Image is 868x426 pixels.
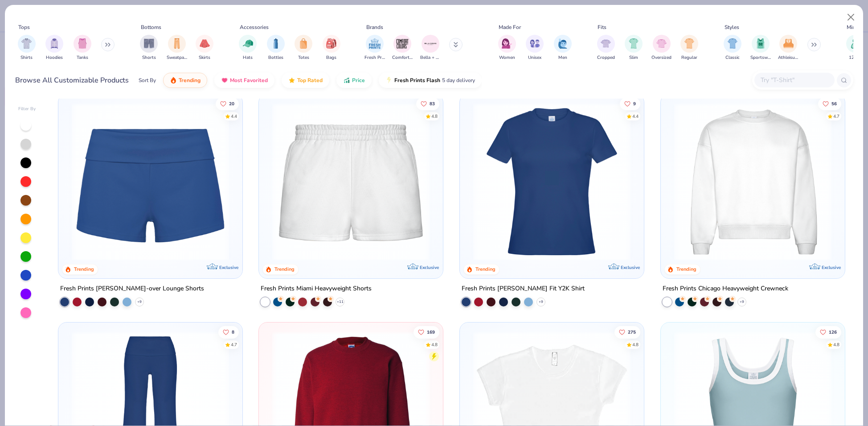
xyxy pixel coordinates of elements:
[778,35,798,61] div: filter for Athleisure
[724,35,741,61] div: filter for Classic
[18,35,36,61] div: filter for Shirts
[625,35,643,61] button: filter button
[846,35,864,61] div: filter for 12-17
[267,35,285,61] button: filter button
[221,77,228,84] img: most_fav.gif
[778,35,798,61] button: filter button
[20,54,33,61] span: Shirts
[243,38,253,49] img: Hats Image
[240,23,269,31] div: Accessories
[230,77,268,84] span: Most Favorited
[46,54,63,61] span: Hoodies
[778,54,798,61] span: Athleisure
[326,38,336,49] img: Bags Image
[526,35,544,61] button: filter button
[724,35,741,61] button: filter button
[651,35,671,61] div: filter for Oversized
[139,76,156,84] div: Sort By
[379,73,482,88] button: Fresh Prints Flash5 day delivery
[364,35,385,61] button: filter button
[364,54,385,61] span: Fresh Prints
[268,54,283,61] span: Bottles
[167,35,187,61] button: filter button
[651,35,671,61] button: filter button
[684,38,695,49] img: Regular Image
[243,54,253,61] span: Hats
[849,54,861,61] span: 12-17
[681,54,697,61] span: Regular
[18,106,36,112] div: Filter By
[385,77,393,84] img: flash.gif
[420,35,441,61] button: filter button
[498,35,516,61] button: filter button
[196,35,213,61] div: filter for Skirts
[196,35,213,61] button: filter button
[366,23,383,31] div: Brands
[392,35,413,61] div: filter for Comfort Colors
[140,35,158,61] button: filter button
[336,73,372,88] button: Price
[728,38,738,49] img: Classic Image
[239,35,257,61] button: filter button
[78,38,87,49] img: Tanks Image
[368,37,381,50] img: Fresh Prints Image
[394,77,440,84] span: Fresh Prints Flash
[298,54,309,61] span: Totes
[760,75,828,85] input: Try "T-Shirt"
[396,37,409,50] img: Comfort Colors Image
[200,38,210,49] img: Skirts Image
[271,38,281,49] img: Bottles Image
[530,38,540,49] img: Unisex Image
[498,35,516,61] div: filter for Women
[179,77,201,84] span: Trending
[598,23,606,31] div: Fits
[597,35,615,61] div: filter for Cropped
[420,35,441,61] div: filter for Bella + Canvas
[392,35,413,61] button: filter button
[239,35,257,61] div: filter for Hats
[680,35,698,61] div: filter for Regular
[141,23,161,31] div: Bottoms
[77,54,88,61] span: Tanks
[267,35,285,61] div: filter for Bottles
[392,54,413,61] span: Comfort Colors
[597,35,615,61] button: filter button
[846,35,864,61] button: filter button
[528,54,541,61] span: Unisex
[142,54,156,61] span: Shorts
[167,54,187,61] span: Sweatpants
[364,35,385,61] div: filter for Fresh Prints
[601,38,611,49] img: Cropped Image
[295,35,312,61] div: filter for Totes
[750,35,771,61] button: filter button
[420,54,441,61] span: Bella + Canvas
[656,38,667,49] img: Oversized Image
[288,77,295,84] img: TopRated.gif
[144,38,154,49] img: Shorts Image
[424,37,437,50] img: Bella + Canvas Image
[15,75,129,86] div: Browse All Customizable Products
[750,35,771,61] div: filter for Sportswear
[499,23,521,31] div: Made For
[199,54,210,61] span: Skirts
[756,38,766,49] img: Sportswear Image
[502,38,512,49] img: Women Image
[49,38,59,49] img: Hoodies Image
[163,73,207,88] button: Trending
[323,35,340,61] button: filter button
[558,38,568,49] img: Men Image
[850,38,860,49] img: 12-17 Image
[629,54,638,61] span: Slim
[323,35,340,61] div: filter for Bags
[74,35,91,61] div: filter for Tanks
[18,35,36,61] button: filter button
[352,77,365,84] span: Price
[783,38,794,49] img: Athleisure Image
[45,35,63,61] button: filter button
[526,35,544,61] div: filter for Unisex
[45,35,63,61] div: filter for Hoodies
[172,38,182,49] img: Sweatpants Image
[625,35,643,61] div: filter for Slim
[629,38,639,49] img: Slim Image
[21,38,32,49] img: Shirts Image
